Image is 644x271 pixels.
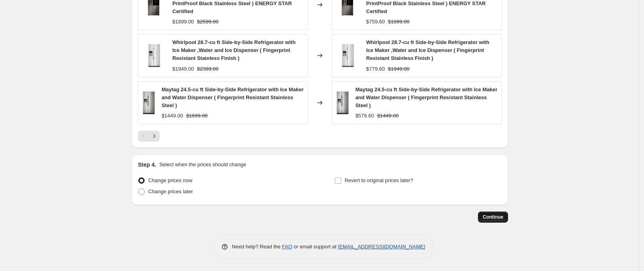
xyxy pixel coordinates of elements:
[162,112,183,120] div: $1449.00
[159,161,246,169] p: Select when the prices should change
[377,112,399,120] strike: $1449.00
[138,161,156,169] h2: Step 4.
[336,44,360,67] img: 4BD4289E-3278-CF04-FD19-F05337980D7C_80x.jpg
[172,18,194,26] div: $1899.00
[388,18,409,26] strike: $1899.00
[366,39,489,61] span: Whirlpool 28.7-cu ft Side-by-Side Refrigerator with Ice Maker ,Water and Ice Dispenser ( Fingerpr...
[366,65,385,73] div: $779.60
[142,44,166,67] img: 4BD4289E-3278-CF04-FD19-F05337980D7C_80x.jpg
[345,177,413,183] span: Revert to original prices later?
[282,244,292,250] a: FAQ
[366,18,385,26] div: $759.60
[478,211,508,223] button: Continue
[197,18,218,26] strike: $2599.00
[142,91,155,115] img: B5C5AF9A-5E4D-BE27-89E9-AC2571A3DD40_80x.jpg
[232,244,282,250] span: Need help? Read the
[149,131,160,142] button: Next
[172,65,194,73] div: $1949.00
[292,244,338,250] span: or email support at
[483,214,503,220] span: Continue
[148,177,192,183] span: Change prices now
[388,65,409,73] strike: $1949.00
[138,131,160,142] nav: Pagination
[355,86,497,108] span: Maytag 24.5-cu ft Side-by-Side Refrigerator with Ice Maker and Water Dispenser ( Fingerprint Resi...
[148,188,193,194] span: Change prices later
[336,91,349,115] img: B5C5AF9A-5E4D-BE27-89E9-AC2571A3DD40_80x.jpg
[197,65,218,73] strike: $2399.00
[162,86,304,108] span: Maytag 24.5-cu ft Side-by-Side Refrigerator with Ice Maker and Water Dispenser ( Fingerprint Resi...
[172,39,296,61] span: Whirlpool 28.7-cu ft Side-by-Side Refrigerator with Ice Maker ,Water and Ice Dispenser ( Fingerpr...
[355,112,374,120] div: $579.60
[338,244,425,250] a: [EMAIL_ADDRESS][DOMAIN_NAME]
[186,112,208,120] strike: $1699.00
